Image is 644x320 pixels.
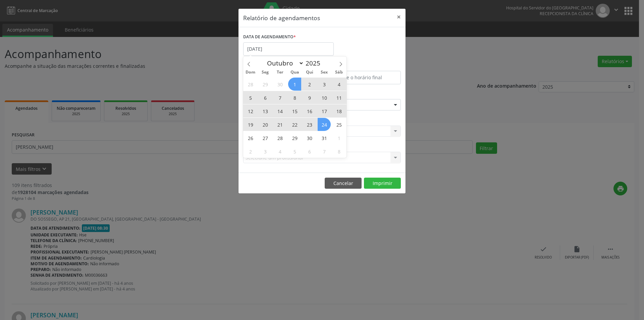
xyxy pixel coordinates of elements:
span: Outubro 13, 2025 [259,104,272,118]
span: Outubro 6, 2025 [259,91,272,104]
input: Selecione o horário final [324,71,401,84]
span: Outubro 31, 2025 [318,131,331,144]
span: Qua [287,70,302,75]
span: Outubro 26, 2025 [244,131,257,144]
span: Outubro 23, 2025 [303,118,316,131]
span: Outubro 28, 2025 [273,131,286,144]
span: Qui [302,70,317,75]
input: Year [304,59,326,67]
button: Close [392,9,406,25]
label: DATA DE AGENDAMENTO [243,32,296,42]
span: Outubro 17, 2025 [318,104,331,118]
span: Outubro 15, 2025 [288,104,301,118]
span: Outubro 25, 2025 [332,118,345,131]
span: Novembro 4, 2025 [273,145,286,158]
span: Novembro 5, 2025 [288,145,301,158]
button: Imprimir [364,178,401,189]
span: Novembro 2, 2025 [244,145,257,158]
span: Dom [243,70,258,75]
span: Novembro 8, 2025 [332,145,345,158]
span: Outubro 14, 2025 [273,104,286,118]
span: Outubro 11, 2025 [332,91,345,104]
span: Outubro 8, 2025 [288,91,301,104]
h5: Relatório de agendamentos [243,13,320,22]
span: Setembro 30, 2025 [273,78,286,91]
span: Novembro 6, 2025 [303,145,316,158]
span: Setembro 29, 2025 [259,78,272,91]
select: Month [264,58,304,68]
span: Outubro 22, 2025 [288,118,301,131]
span: Outubro 1, 2025 [288,78,301,91]
span: Novembro 3, 2025 [259,145,272,158]
span: Outubro 29, 2025 [288,131,301,144]
span: Outubro 19, 2025 [244,118,257,131]
span: Outubro 2, 2025 [303,78,316,91]
input: Selecione uma data ou intervalo [243,42,334,56]
span: Outubro 30, 2025 [303,131,316,144]
span: Outubro 12, 2025 [244,104,257,118]
span: Novembro 1, 2025 [332,131,345,144]
span: Sáb [332,70,346,75]
span: Seg [258,70,273,75]
span: Outubro 5, 2025 [244,91,257,104]
span: Outubro 7, 2025 [273,91,286,104]
span: Setembro 28, 2025 [244,78,257,91]
button: Cancelar [325,178,362,189]
span: Sex [317,70,332,75]
span: Outubro 9, 2025 [303,91,316,104]
span: Outubro 20, 2025 [259,118,272,131]
span: Outubro 10, 2025 [318,91,331,104]
label: ATÉ [324,60,401,71]
span: Outubro 27, 2025 [259,131,272,144]
span: Outubro 21, 2025 [273,118,286,131]
span: Outubro 4, 2025 [332,78,345,91]
span: Outubro 16, 2025 [303,104,316,118]
span: Ter [273,70,287,75]
span: Outubro 3, 2025 [318,78,331,91]
span: Outubro 24, 2025 [318,118,331,131]
span: Novembro 7, 2025 [318,145,331,158]
span: Outubro 18, 2025 [332,104,345,118]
